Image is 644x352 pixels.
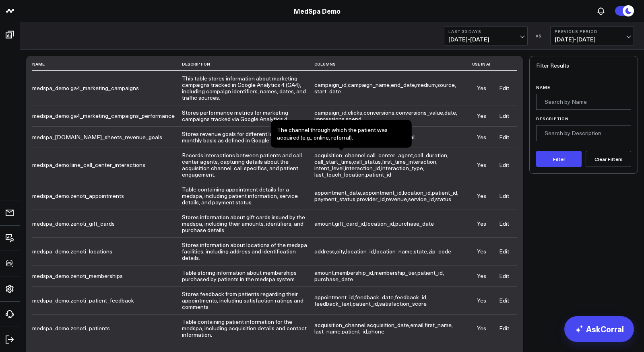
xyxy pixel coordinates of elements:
span: , [362,189,403,196]
a: Edit [499,247,509,255]
button: Clear Filters [586,151,631,167]
input: Search by Description [536,125,631,141]
td: medspa_demo.zenoti_patient_feedback [32,286,182,314]
span: goal_id [314,133,332,141]
span: state [414,247,427,255]
span: , [382,158,438,165]
span: , [363,133,380,141]
a: Edit [499,296,509,304]
span: , [314,81,348,89]
td: Yes [472,148,491,182]
span: , [374,269,417,276]
span: , [444,109,457,116]
td: Table containing patient information for the medspa, including acquisition details and contact in... [182,314,314,342]
span: , [335,220,366,227]
span: revenue [386,195,407,203]
span: , [348,109,363,116]
span: , [342,327,368,335]
button: Filter [536,151,582,167]
span: , [375,247,414,255]
span: acquisition_channel [314,321,365,329]
span: , [437,81,456,89]
span: , [363,109,396,116]
td: Table containing appointment details for a medspa, including patient information, service details... [182,182,314,210]
span: , [403,189,432,196]
span: purchase_date [314,275,353,283]
span: date [444,109,456,116]
span: amount [314,220,334,227]
span: patient_id [353,300,378,307]
span: , [432,189,458,196]
td: This table stores information about marketing campaigns tracked in Google Analytics 4 (GA4), incl... [182,71,314,105]
span: , [410,321,425,329]
span: feedback_date [355,293,394,301]
td: Stores information about locations of the medspa facilities, including address and identification... [182,237,314,265]
span: interaction_type [381,164,423,172]
td: Yes [472,237,491,265]
th: Description [182,58,314,71]
span: , [395,293,427,301]
span: patient_id [417,269,443,276]
span: , [314,321,367,329]
span: last_name [314,327,341,335]
span: , [396,109,444,116]
td: medspa_demo.ga4_marketing_campaigns_performance [32,105,182,126]
span: gift_card_id [335,220,365,227]
b: Last 30 Days [448,29,523,34]
span: , [314,220,335,227]
td: medspa_demo.liine_call_center_interactions [32,148,182,182]
span: , [314,195,357,203]
span: call_start_time [314,158,352,165]
td: Yes [472,71,491,105]
span: acquisition_date [367,321,409,329]
span: , [314,293,355,301]
td: Stores revenue goals for different locations on a monthly basis as defined in Google Sheets. [182,126,314,148]
td: Yes [472,286,491,314]
span: campaign_name [348,81,390,89]
span: feedback_id [395,293,426,301]
span: conversions_value [396,109,443,116]
td: medspa_demo.zenoti_appointments [32,182,182,210]
span: source [437,81,455,89]
span: revenue_goal [380,133,415,141]
a: Edit [499,133,509,141]
a: Edit [499,324,509,332]
td: Records interactions between patients and call center agents, capturing details about the acquisi... [182,148,314,182]
span: , [335,269,374,276]
b: Previous Period [555,29,630,34]
td: Table storing information about memberships purchased by patients in the medspa system. [182,265,314,286]
a: MedSpa Demo [294,6,341,15]
span: , [353,158,382,165]
span: , [414,151,448,159]
div: VS [532,33,546,38]
span: location_id [366,220,394,227]
span: patient_id [366,171,391,178]
td: medspa_demo.zenoti_gift_cards [32,210,182,237]
span: call_duration [414,151,447,159]
span: impressions [314,115,345,123]
span: month [363,133,379,141]
button: Last 30 Days[DATE]-[DATE] [444,26,528,45]
span: feedback_text [314,300,351,307]
label: Description [536,116,631,121]
span: location_id [334,133,361,141]
span: membership_tier [374,269,416,276]
span: amount [314,269,334,276]
td: medspa_demo.zenoti_locations [32,237,182,265]
label: Name [536,85,631,90]
span: membership_id [335,269,373,276]
span: address [314,247,335,255]
span: , [346,247,375,255]
span: location_name [375,247,413,255]
td: Stores feedback from patients regarding their appointments, including satisfaction ratings and co... [182,286,314,314]
span: , [381,164,424,172]
input: Search by Name [536,94,631,110]
a: Edit [499,272,509,280]
span: , [314,164,345,172]
span: , [366,220,395,227]
th: Columns [314,58,472,71]
th: Use in AI [472,58,491,71]
span: clicks [348,109,362,116]
span: zip_code [428,247,451,255]
a: AskCorral [564,316,634,342]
